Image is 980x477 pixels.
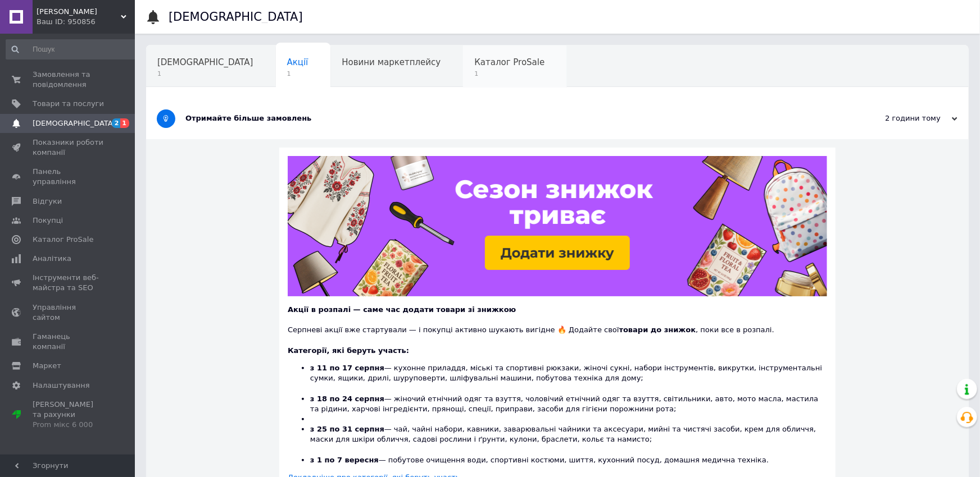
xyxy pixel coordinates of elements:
[33,215,63,226] span: Покупці
[310,363,827,394] li: — кухонне приладдя, міські та спортивні рюкзаки, жіночі сукні, набори інструментів, викрутки, інс...
[112,118,121,128] span: 2
[310,394,827,414] li: — жіночий етнічний одяг та взуття, чоловічий етнічний одяг та взуття, світильники, авто, мото мас...
[33,118,116,129] span: [DEMOGRAPHIC_DATA]
[185,113,845,123] div: Отримайте більше замовлень
[33,361,61,371] span: Маркет
[33,380,90,391] span: Налаштування
[33,420,104,430] div: Prom мікс 6 000
[287,70,308,78] span: 1
[310,456,379,464] b: з 1 по 7 вересня
[6,39,138,59] input: Пошук
[474,70,545,78] span: 1
[157,70,253,78] span: 1
[342,57,441,67] span: Новини маркетплейсу
[33,254,71,264] span: Аналітика
[310,395,384,403] b: з 18 по 24 серпня
[33,167,104,187] span: Панель управління
[33,99,104,109] span: Товари та послуги
[288,305,516,314] b: Акції в розпалі — саме час додати товари зі знижкою
[310,364,384,372] b: з 11 по 17 серпня
[845,113,958,123] div: 2 години тому
[120,118,129,128] span: 1
[287,57,308,67] span: Акції
[37,17,135,27] div: Ваш ID: 950856
[33,137,104,158] span: Показники роботи компанії
[310,425,384,433] b: з 25 по 31 серпня
[288,315,827,335] div: Серпневі акції вже стартували — і покупці активно шукають вигідне 🔥 Додайте свої , поки все в роз...
[310,424,827,455] li: — чай, чайні набори, кавники, заварювальні чайники та аксесуари, мийні та чистячі засоби, крем дл...
[310,455,827,465] li: — побутове очищення води, спортивні костюми, шиття, кухонний посуд, домашня медична техніка.
[33,273,104,293] span: Інструменти веб-майстра та SEO
[169,10,303,24] h1: [DEMOGRAPHIC_DATA]
[619,325,696,334] b: товари до знижок
[33,400,104,430] span: [PERSON_NAME] та рахунки
[474,57,545,67] span: Каталог ProSale
[33,235,93,245] span: Каталог ProSale
[288,346,409,355] b: Категорії, які беруть участь:
[33,332,104,352] span: Гаманець компанії
[33,70,104,90] span: Замовлення та повідомлення
[157,57,253,67] span: [DEMOGRAPHIC_DATA]
[33,302,104,323] span: Управління сайтом
[37,7,121,17] span: Максі Торг
[33,196,62,207] span: Відгуки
